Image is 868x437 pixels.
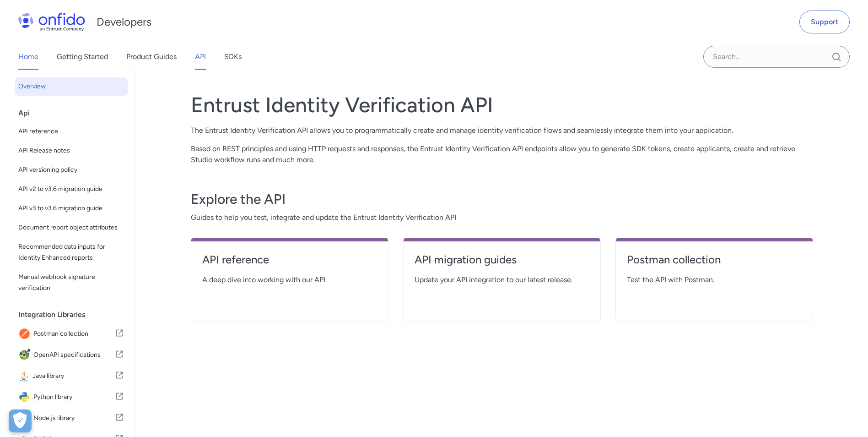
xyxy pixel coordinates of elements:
a: Home [18,44,38,70]
a: Document report object attributes [15,218,128,237]
a: Getting Started [57,44,108,70]
a: Postman collection [627,252,802,274]
h4: API reference [202,252,377,267]
p: The Entrust Identity Verification API allows you to programmatically create and manage identity v... [191,125,813,136]
h3: Explore the API [191,190,813,208]
a: API migration guides [415,252,589,274]
a: API Release notes [15,142,128,160]
h1: Entrust Identity Verification API [191,92,813,118]
span: Update your API integration to our latest release. [415,274,589,285]
span: API v2 to v3.6 migration guide [18,184,124,195]
span: A deep dive into working with our API. [202,274,377,285]
span: API reference [18,126,124,137]
img: IconPostman collection [18,328,33,340]
img: IconPython library [18,391,33,404]
span: Postman collection [33,328,115,340]
span: API Release notes [18,145,124,156]
img: Onfido Logo [18,13,85,31]
button: Open Preferences [9,410,32,432]
p: Based on REST principles and using HTTP requests and responses, the Entrust Identity Verification... [191,143,813,165]
a: IconJava libraryJava library [15,366,128,386]
h4: API migration guides [415,252,589,267]
img: IconOpenAPI specifications [18,349,33,361]
span: Guides to help you test, integrate and update the Entrust Identity Verification API [191,212,813,223]
a: Manual webhook signature verification [15,268,128,297]
h4: Postman collection [627,252,802,267]
a: Product Guides [126,44,177,70]
a: API reference [202,252,377,274]
img: IconJava library [18,370,32,382]
div: Api [18,104,131,122]
input: Onfido search input field [703,46,850,68]
a: API [195,44,206,70]
span: Test the API with Postman. [627,274,802,285]
span: API versioning policy [18,164,124,175]
a: API v3 to v3.6 migration guide [15,199,128,218]
span: Manual webhook signature verification [18,272,124,294]
a: API v2 to v3.6 migration guide [15,180,128,198]
a: SDKs [224,44,242,70]
span: Python library [33,391,115,404]
a: API reference [15,122,128,141]
span: Node.js library [33,412,115,425]
div: Integration Libraries [18,306,131,324]
a: API versioning policy [15,161,128,179]
a: IconOpenAPI specificationsOpenAPI specifications [15,345,128,365]
a: IconNode.js libraryNode.js library [15,408,128,428]
a: Support [799,11,850,33]
h1: Developers [97,15,151,29]
a: IconPython libraryPython library [15,387,128,407]
span: Overview [18,81,124,92]
div: Cookie Preferences [9,410,32,432]
span: Java library [32,370,115,382]
span: Document report object attributes [18,222,124,233]
span: Recommended data inputs for Identity Enhanced reports [18,241,124,263]
a: IconPostman collectionPostman collection [15,324,128,344]
span: API v3 to v3.6 migration guide [18,203,124,214]
a: Overview [15,77,128,96]
a: Recommended data inputs for Identity Enhanced reports [15,238,128,267]
span: OpenAPI specifications [33,349,115,361]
